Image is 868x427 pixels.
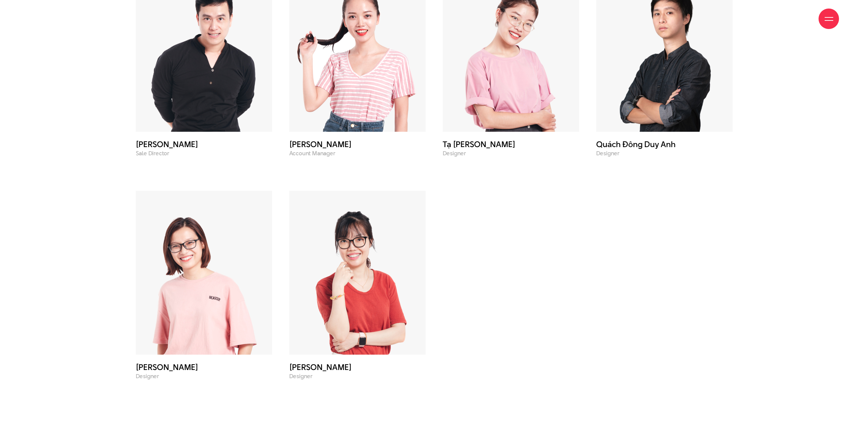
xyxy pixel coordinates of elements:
img: Nguyễn Như Trang [289,191,426,355]
p: Sale Director [136,150,272,157]
h3: Quách Đông Duy Anh [596,140,733,148]
h3: Tạ [PERSON_NAME] [443,140,579,148]
p: Designer [136,373,272,380]
p: Designer [596,150,733,157]
p: Designer [443,150,579,157]
p: Account Manager [289,150,426,157]
h3: [PERSON_NAME] [136,363,272,371]
h3: [PERSON_NAME] [289,140,426,148]
img: Nguyễn Thị Hà Trang [136,191,272,355]
p: Designer [289,373,426,380]
h3: [PERSON_NAME] [289,363,426,371]
h3: [PERSON_NAME] [136,140,272,148]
